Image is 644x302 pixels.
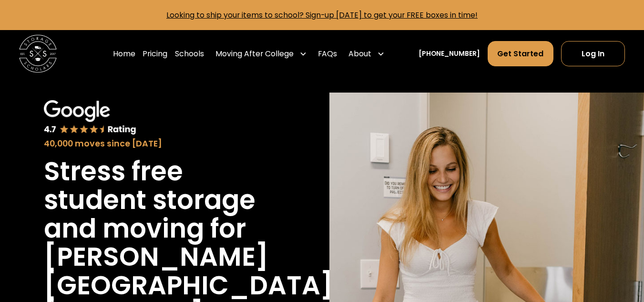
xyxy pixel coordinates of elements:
a: FAQs [318,41,337,67]
img: Google 4.7 star rating [44,100,136,135]
div: About [345,41,388,67]
a: Get Started [488,41,554,66]
img: Storage Scholars main logo [19,35,57,73]
a: Schools [175,41,204,67]
a: Home [113,41,135,67]
div: 40,000 moves since [DATE] [44,137,270,150]
a: Looking to ship your items to school? Sign-up [DATE] to get your FREE boxes in time! [166,10,478,21]
a: Pricing [143,41,167,67]
a: Log In [561,41,625,66]
a: [PHONE_NUMBER] [419,49,480,59]
h1: Stress free student storage and moving for [44,157,270,243]
div: Moving After College [212,41,310,67]
div: About [348,48,371,60]
div: Moving After College [215,48,294,60]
